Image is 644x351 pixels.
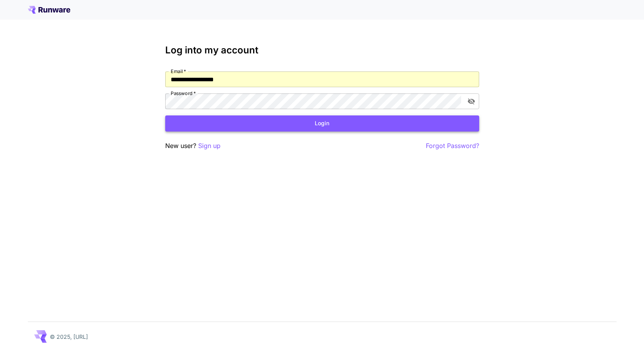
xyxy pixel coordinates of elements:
button: toggle password visibility [464,94,478,108]
label: Password [171,90,196,97]
label: Email [171,68,186,75]
p: © 2025, [URL] [50,333,88,341]
h3: Log into my account [165,45,479,56]
p: New user? [165,141,221,151]
button: Sign up [198,141,221,151]
button: Login [165,115,479,132]
button: Forgot Password? [426,141,479,151]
